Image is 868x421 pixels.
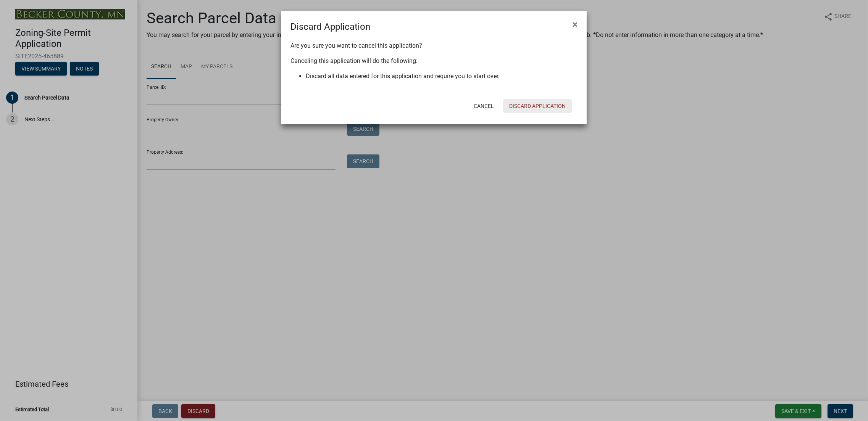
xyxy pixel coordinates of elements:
[290,41,578,50] p: Are you sure you want to cancel this application?
[290,20,370,34] h4: Discard Application
[503,99,572,113] button: Discard Application
[573,19,578,30] span: ×
[468,99,500,113] button: Cancel
[290,56,578,66] p: Canceling this application will do the following:
[306,72,578,81] li: Discard all data entered for this application and require you to start over.
[566,14,584,35] button: Close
